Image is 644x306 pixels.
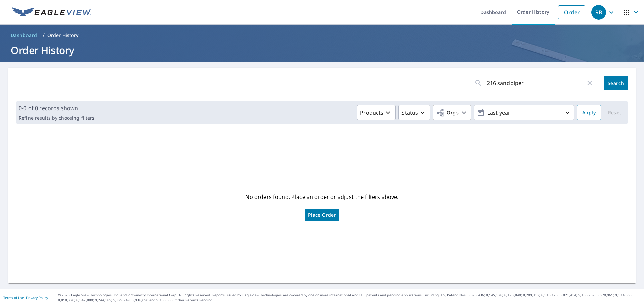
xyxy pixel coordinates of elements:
p: | [3,296,48,300]
a: Privacy Policy [26,295,48,300]
p: © 2025 Eagle View Technologies, Inc. and Pictometry International Corp. All Rights Reserved. Repo... [58,293,641,303]
img: EV Logo [12,7,91,17]
a: Terms of Use [3,295,24,300]
a: Order [558,5,585,19]
div: RB [591,5,606,20]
